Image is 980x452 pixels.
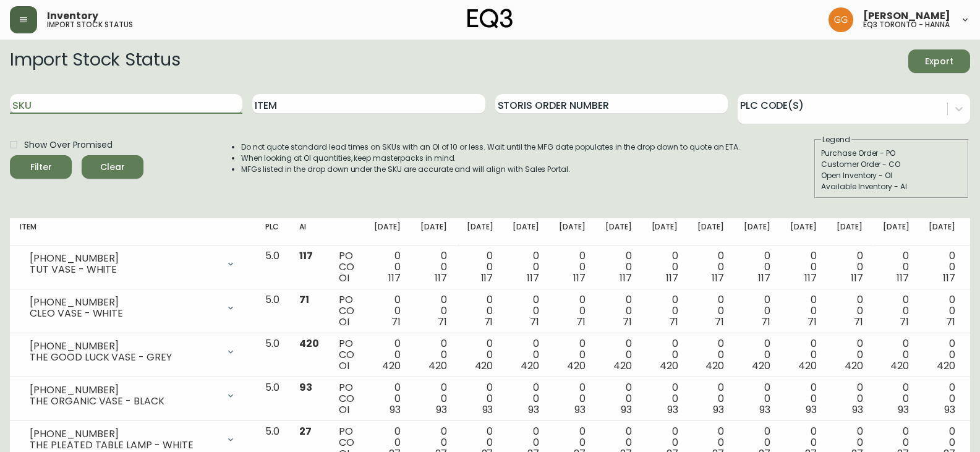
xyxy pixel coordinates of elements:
[411,218,457,245] th: [DATE]
[467,382,493,416] div: 0 0
[790,294,817,328] div: 0 0
[605,294,632,328] div: 0 0
[734,218,780,245] th: [DATE]
[845,359,863,373] span: 420
[30,385,218,396] div: [PHONE_NUMBER]
[513,250,539,284] div: 0 0
[20,250,245,278] div: [PHONE_NUMBER]TUT VASE - WHITE
[47,21,133,28] h5: import stock status
[30,352,218,363] div: THE GOOD LUCK VASE - GREY
[374,382,401,416] div: 0 0
[528,403,539,417] span: 93
[804,271,817,285] span: 117
[10,49,180,73] h2: Import Stock Status
[30,264,218,275] div: TUT VASE - WHITE
[605,250,632,284] div: 0 0
[559,338,586,372] div: 0 0
[929,250,955,284] div: 0 0
[946,315,955,329] span: 71
[697,294,724,328] div: 0 0
[10,155,72,179] button: Filter
[821,170,962,181] div: Open Inventory - OI
[863,11,950,21] span: [PERSON_NAME]
[669,315,678,329] span: 71
[30,308,218,319] div: CLEO VASE - WHITE
[790,338,817,372] div: 0 0
[20,382,245,409] div: [PHONE_NUMBER]THE ORGANIC VASE - BLACK
[761,315,770,329] span: 71
[47,11,98,21] span: Inventory
[863,21,950,28] h5: eq3 toronto - hanna
[503,218,549,245] th: [DATE]
[255,377,289,421] td: 5.0
[241,153,741,164] li: When looking at OI quantities, keep masterpacks in mind.
[705,359,724,373] span: 420
[299,292,309,307] span: 71
[299,424,312,438] span: 27
[827,218,873,245] th: [DATE]
[900,315,909,329] span: 71
[613,359,632,373] span: 420
[339,359,349,373] span: OI
[20,294,245,322] div: [PHONE_NUMBER]CLEO VASE - WHITE
[829,7,853,32] img: dbfc93a9366efef7dcc9a31eef4d00a7
[837,338,863,372] div: 0 0
[758,271,770,285] span: 117
[339,338,354,372] div: PO CO
[883,294,910,328] div: 0 0
[744,382,770,416] div: 0 0
[918,54,960,69] span: Export
[30,429,218,440] div: [PHONE_NUMBER]
[908,49,970,73] button: Export
[82,155,143,179] button: Clear
[623,315,632,329] span: 71
[30,341,218,352] div: [PHONE_NUMBER]
[339,315,349,329] span: OI
[713,403,724,417] span: 93
[821,181,962,192] div: Available Inventory - AI
[798,359,817,373] span: 420
[289,218,329,245] th: AI
[883,382,910,416] div: 0 0
[837,294,863,328] div: 0 0
[339,271,349,285] span: OI
[530,315,539,329] span: 71
[513,294,539,328] div: 0 0
[481,271,493,285] span: 117
[299,380,312,394] span: 93
[467,338,493,372] div: 0 0
[364,218,411,245] th: [DATE]
[559,382,586,416] div: 0 0
[873,218,919,245] th: [DATE]
[382,359,401,373] span: 420
[339,250,354,284] div: PO CO
[652,294,678,328] div: 0 0
[484,315,493,329] span: 71
[759,403,770,417] span: 93
[929,338,955,372] div: 0 0
[30,160,52,175] div: Filter
[30,440,218,451] div: THE PLEATED TABLE LAMP - WHITE
[573,271,586,285] span: 117
[527,271,539,285] span: 117
[852,403,863,417] span: 93
[241,164,741,175] li: MFGs listed in the drop down under the SKU are accurate and will align with Sales Portal.
[559,294,586,328] div: 0 0
[621,403,632,417] span: 93
[10,218,255,245] th: Item
[697,250,724,284] div: 0 0
[390,403,401,417] span: 93
[837,250,863,284] div: 0 0
[898,403,909,417] span: 93
[30,253,218,264] div: [PHONE_NUMBER]
[929,382,955,416] div: 0 0
[837,382,863,416] div: 0 0
[438,315,447,329] span: 71
[790,250,817,284] div: 0 0
[391,315,401,329] span: 71
[435,271,447,285] span: 117
[620,271,632,285] span: 117
[883,338,910,372] div: 0 0
[937,359,955,373] span: 420
[420,250,447,284] div: 0 0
